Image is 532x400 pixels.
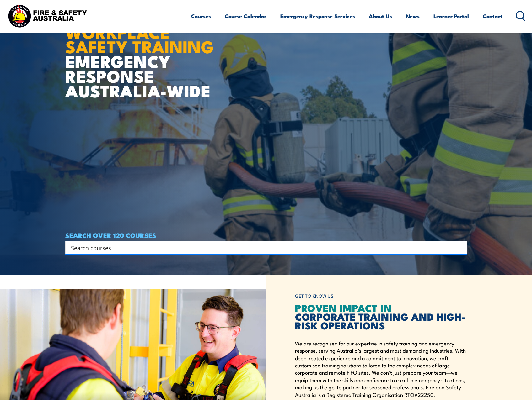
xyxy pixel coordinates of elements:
[71,243,453,252] input: Search input
[65,9,219,98] h1: EMERGENCY RESPONSE AUSTRALIA-WIDE
[65,18,214,59] strong: WORKPLACE SAFETY TRAINING
[295,339,467,398] p: We are recognised for our expertise in safety training and emergency response, serving Australia’...
[483,8,502,24] a: Contact
[72,243,454,252] form: Search form
[65,232,467,239] h4: SEARCH OVER 120 COURSES
[191,8,211,24] a: Courses
[456,243,465,252] button: Search magnifier button
[295,300,392,315] span: PROVEN IMPACT IN
[295,290,467,302] h6: GET TO KNOW US
[295,303,467,329] h2: CORPORATE TRAINING AND HIGH-RISK OPERATIONS
[406,8,420,24] a: News
[369,8,392,24] a: About Us
[225,8,266,24] a: Course Calendar
[280,8,355,24] a: Emergency Response Services
[433,8,469,24] a: Learner Portal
